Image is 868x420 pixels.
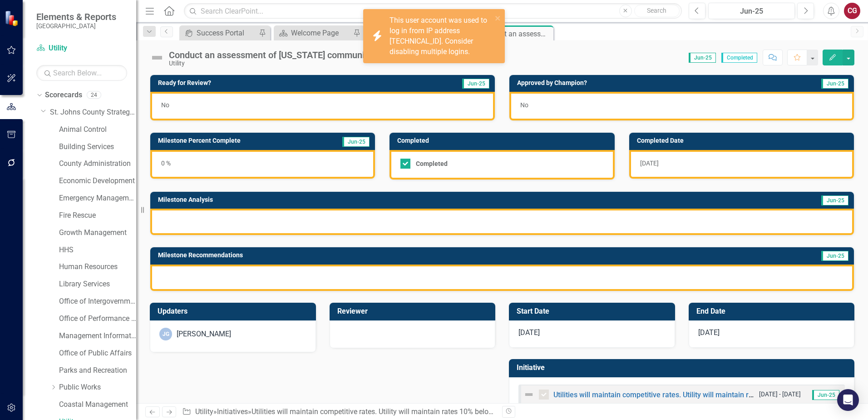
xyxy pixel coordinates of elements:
[159,328,172,340] div: JG
[647,7,666,14] span: Search
[59,348,136,359] a: Office of Public Affairs
[520,101,528,109] span: No
[150,150,375,179] div: 0 %
[523,389,534,400] img: Not Defined
[182,407,495,417] div: » » »
[462,79,489,89] span: Jun-25
[50,107,136,118] a: St. Johns County Strategic Plan
[517,307,671,315] h3: Start Date
[517,364,850,372] h3: Initiative
[59,365,136,376] a: Parks and Recreation
[634,5,680,17] button: Search
[158,137,316,144] h3: Milestone Percent Complete
[217,407,248,416] a: Initiatives
[195,407,213,416] a: Utility
[59,176,136,186] a: Economic Development
[36,11,116,22] span: Elements & Reports
[59,296,136,307] a: Office of Intergovernmental Affairs
[5,10,20,26] img: ClearPoint Strategy
[158,307,311,315] h3: Updaters
[161,101,169,109] span: No
[36,43,127,54] a: Utility
[337,307,491,315] h3: Reviewer
[495,13,501,23] button: close
[158,80,375,86] h3: Ready for Review?
[169,50,398,60] div: Conduct an assessment of [US_STATE] community rates.
[518,328,540,337] span: [DATE]
[821,251,848,261] span: Jun-25
[59,210,136,221] a: Fire Rescue
[184,3,682,19] input: Search ClearPoint...
[59,142,136,152] a: Building Services
[698,328,720,337] span: [DATE]
[59,262,136,272] a: Human Resources
[721,53,757,63] span: Completed
[252,407,609,416] a: Utilities will maintain competitive rates. Utility will maintain rates 10% below regional average...
[480,28,551,40] div: Conduct an assessment of [US_STATE] community rates.
[640,160,659,167] span: [DATE]
[197,27,256,39] div: Success Portal
[59,314,136,324] a: Office of Performance & Transparency
[276,27,351,39] a: Welcome Page
[150,50,164,65] img: Not Defined
[59,228,136,238] a: Growth Management
[59,159,136,169] a: County Administration
[45,90,82,100] a: Scorecards
[59,193,136,204] a: Emergency Management
[59,382,136,393] a: Public Works
[158,252,677,259] h3: Milestone Recommendations
[36,22,116,30] small: [GEOGRAPHIC_DATA]
[158,196,615,203] h3: Milestone Analysis
[837,389,859,411] div: Open Intercom Messenger
[821,79,848,89] span: Jun-25
[759,390,801,399] small: [DATE] - [DATE]
[36,65,127,81] input: Search Below...
[59,400,136,410] a: Coastal Management
[708,3,795,19] button: Jun-25
[711,6,792,17] div: Jun-25
[59,279,136,290] a: Library Services
[291,27,351,39] div: Welcome Page
[397,137,610,144] h3: Completed
[182,27,256,39] a: Success Portal
[87,91,101,99] div: 24
[177,329,231,340] div: [PERSON_NAME]
[59,245,136,255] a: HHS
[821,195,848,205] span: Jun-25
[844,3,860,19] button: CG
[812,390,839,400] span: Jun-25
[637,137,849,144] h3: Completed Date
[342,137,370,147] span: Jun-25
[59,331,136,341] a: Management Information Systems
[59,125,136,135] a: Animal Control
[696,307,850,315] h3: End Date
[689,53,716,63] span: Jun-25
[169,60,398,67] div: Utility
[517,80,754,86] h3: Approved by Champion?
[390,15,492,57] div: This user account was used to log in from IP address [TECHNICAL_ID]. Consider disabling multiple ...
